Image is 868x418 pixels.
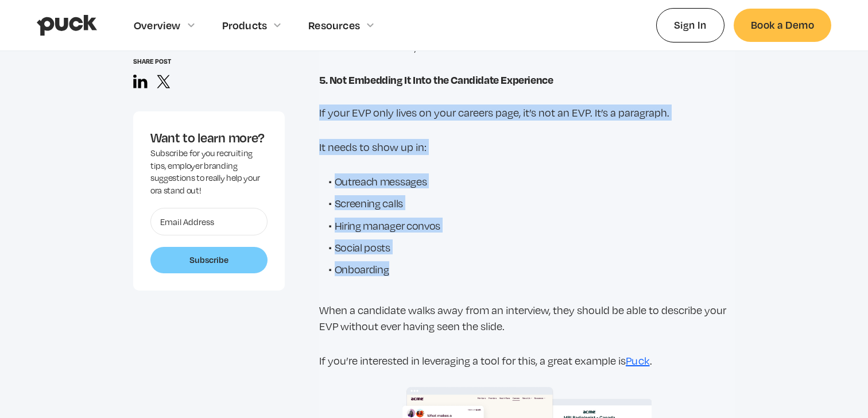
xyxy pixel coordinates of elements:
[328,239,735,254] li: Social posts
[319,302,735,334] p: When a candidate walks away from an interview, they should be able to describe your EVP without e...
[734,9,831,41] a: Book a Demo
[150,208,268,273] form: Want to learn more?
[319,139,735,155] p: It needs to show up in:
[319,353,735,369] p: If you’re interested in leveraging a tool for this, a great example is .
[626,354,650,367] a: Puck
[319,72,553,87] strong: 5. Not Embedding It Into the Candidate Experience
[328,218,735,233] li: Hiring manager convos
[308,19,360,32] div: Resources
[150,247,268,273] input: Subscribe
[319,104,735,121] p: If your EVP only lives on your careers page, it’s not an EVP. It’s a paragraph.
[328,195,735,210] li: Screening calls
[328,173,735,188] li: Outreach messages
[150,208,268,235] input: Email Address
[150,128,268,146] div: Want to learn more?
[133,57,285,65] div: Share post
[328,261,735,276] li: Onboarding
[656,8,724,42] a: Sign In
[134,19,181,32] div: Overview
[222,19,268,32] div: Products
[150,147,268,196] div: Subscribe for you recruiting tips, employer branding suggestions to really help your ora stand out!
